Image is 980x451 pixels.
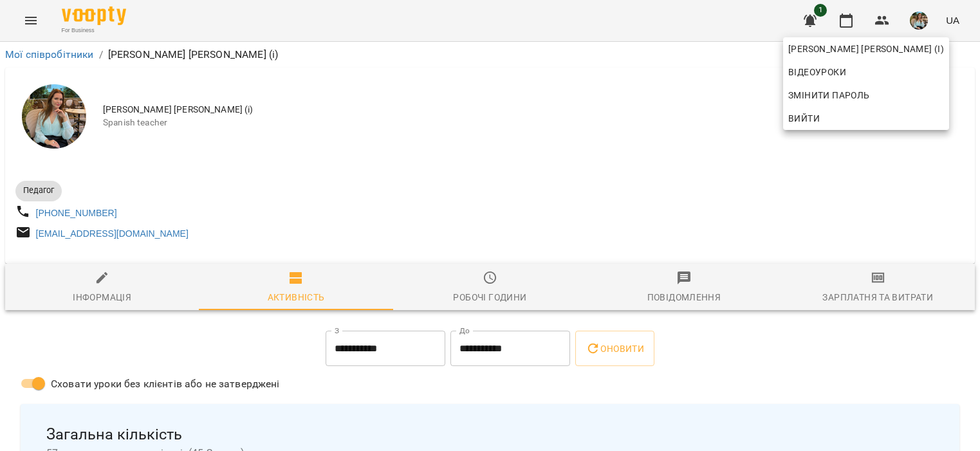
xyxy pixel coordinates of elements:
button: Вийти [783,107,949,130]
span: Вийти [788,111,820,126]
a: Відеоуроки [783,60,851,84]
a: Змінити пароль [783,84,949,107]
span: Змінити пароль [788,87,944,103]
span: Відеоуроки [788,64,846,80]
a: [PERSON_NAME] [PERSON_NAME] (і) [783,37,949,60]
span: [PERSON_NAME] [PERSON_NAME] (і) [788,41,944,57]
